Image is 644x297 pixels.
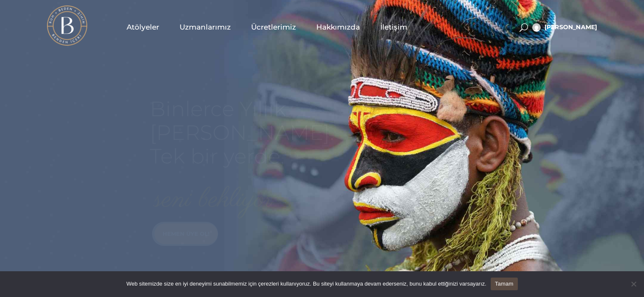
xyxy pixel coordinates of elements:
a: İletişim [370,6,417,48]
rs-layer: seni bekliyor [155,185,273,215]
a: Atölyeler [116,6,169,48]
span: [PERSON_NAME] [544,23,597,31]
a: Ücretlerimiz [241,6,306,48]
span: Hayır [629,280,638,288]
span: Ücretlerimiz [251,22,296,32]
a: Hakkımızda [306,6,370,48]
a: Uzmanlarımız [169,6,241,48]
span: Atölyeler [127,22,159,32]
span: Web sitemizde size en iyi deneyimi sunabilmemiz için çerezleri kullanıyoruz. Bu siteyi kullanmaya... [126,280,486,288]
a: Tamam [491,278,518,290]
rs-layer: Binlerce Yıllık [PERSON_NAME]. Tek bir yerde, [150,97,334,168]
a: HEMEN ÜYE OL! [155,223,218,244]
img: light logo [47,5,87,46]
span: Hakkımızda [316,22,360,32]
span: Uzmanlarımız [180,22,231,32]
span: İletişim [380,22,407,32]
